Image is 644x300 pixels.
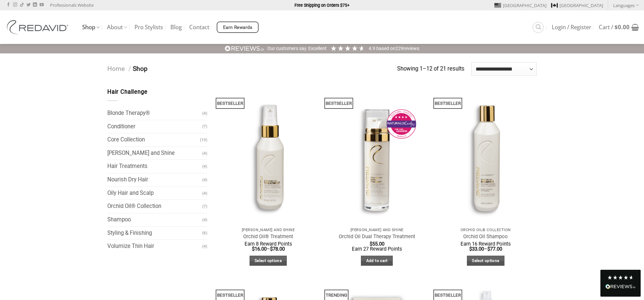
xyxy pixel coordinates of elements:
p: [PERSON_NAME] and Shine [329,228,425,232]
a: Volumize Thin Hair [107,240,202,253]
span: Earn 8 Reward Points [245,241,292,247]
span: Earn Rewards [223,24,253,31]
span: / [128,65,131,73]
a: Follow on Facebook [6,3,10,7]
a: Styling & Finishing [107,227,202,240]
span: $ [614,23,618,31]
a: Core Collection [107,133,200,146]
a: Orchid Oil® Collection [107,200,202,213]
bdi: 16.00 [252,246,267,252]
span: 229 [395,46,404,51]
a: Nourish Dry Hair [107,173,202,186]
img: REDAVID Orchid Oil Shampoo [435,88,537,224]
a: Orchid Oil Dual Therapy Treatment [339,233,415,240]
span: Hair Challenge [107,89,148,95]
a: Contact [189,21,209,33]
bdi: 55.00 [370,241,384,247]
img: REDAVID Salon Products | United States [5,20,72,34]
bdi: 33.00 [469,246,484,252]
a: Search [533,22,544,33]
span: Based on [376,46,395,51]
span: Login / Register [552,25,591,30]
div: Our customers say [267,45,307,52]
a: Languages [613,0,639,10]
span: $ [469,246,472,252]
a: Select options for “Orchid Oil Shampoo” [467,256,504,266]
a: Cart / $0.00 [599,20,639,35]
span: (10) [200,134,207,146]
a: [GEOGRAPHIC_DATA] [551,0,603,10]
a: Follow on Instagram [13,3,17,7]
span: (4) [202,214,207,226]
span: (4) [202,108,207,119]
p: [PERSON_NAME] and Shine [220,228,316,232]
a: Shop [82,21,100,34]
a: Follow on YouTube [40,3,44,7]
div: 4.91 Stars [330,45,365,52]
a: About [107,21,127,34]
img: REVIEWS.io [605,284,636,289]
bdi: 77.00 [487,246,502,252]
a: Earn Rewards [217,22,259,33]
span: (7) [202,121,207,132]
div: 4.8 Stars [607,275,634,280]
span: (4) [202,187,207,199]
bdi: 78.00 [270,246,285,252]
span: Earn 27 Reward Points [352,246,402,252]
strong: Free Shipping on Orders $75+ [294,3,350,8]
span: Cart / [599,25,630,30]
a: Shampoo [107,213,202,226]
span: (7) [202,201,207,212]
a: [GEOGRAPHIC_DATA] [494,0,546,10]
span: $ [252,246,255,252]
div: Excellent [308,45,327,52]
span: (4) [202,241,207,252]
div: Read All Reviews [600,270,641,297]
span: $ [487,246,490,252]
p: Orchid Oil® Collection [438,228,534,232]
p: Showing 1–12 of 21 results [397,65,465,74]
a: Login / Register [552,21,591,33]
a: Hair Treatments [107,160,202,173]
img: REDAVID Orchid Oil Dual Therapy ~ Award Winning Curl Care [326,88,428,224]
a: Add to cart: “Orchid Oil Dual Therapy Treatment” [361,256,393,266]
span: (6) [202,227,207,239]
a: Follow on Twitter [26,3,31,7]
a: Oily Hair and Scalp [107,187,202,200]
a: Home [107,65,125,73]
a: Orchid Oil Shampoo [435,88,537,224]
a: Follow on LinkedIn [33,3,37,7]
select: Shop order [471,62,537,76]
span: – [220,242,316,252]
a: [PERSON_NAME] and Shine [107,147,202,160]
a: Orchid Oil Dual Therapy Treatment [326,88,428,224]
a: Select options for “Orchid Oil® Treatment” [250,256,287,266]
span: reviews [404,46,419,51]
span: (4) [202,147,207,159]
img: REDAVID Orchid Oil Treatment 90ml [217,88,319,224]
span: $ [270,246,273,252]
a: Orchid Oil® Treatment [243,233,293,240]
div: Read All Reviews [605,283,636,292]
a: Conditioner [107,120,202,133]
a: Blog [170,21,182,33]
a: Follow on TikTok [20,3,24,7]
span: $ [370,241,372,247]
a: Orchid Oil Shampoo [463,233,508,240]
nav: Shop [107,64,397,74]
bdi: 0.00 [614,23,630,31]
a: Pro Stylists [135,21,163,33]
a: Blonde Therapy® [107,107,202,120]
span: – [438,242,534,252]
span: (4) [202,161,207,172]
span: (4) [202,174,207,186]
a: Orchid Oil® Treatment [217,88,319,224]
span: Earn 16 Reward Points [461,241,511,247]
span: 4.9 [369,46,376,51]
img: REVIEWS.io [225,45,264,52]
